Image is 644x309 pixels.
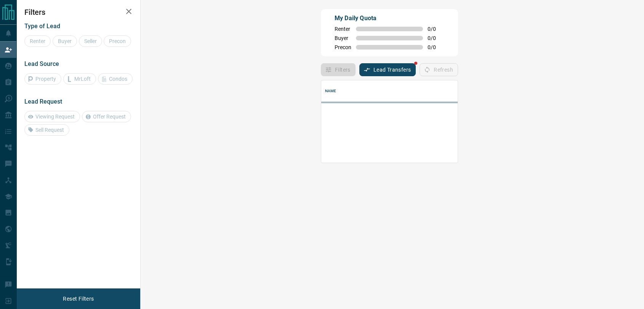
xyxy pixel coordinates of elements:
div: Name [325,80,336,102]
span: Lead Request [24,98,62,105]
span: Type of Lead [24,22,60,30]
span: Precon [335,44,351,50]
div: Name [321,80,509,102]
p: My Daily Quota [335,14,444,23]
span: 0 / 0 [428,44,444,50]
span: Renter [335,26,351,32]
button: Lead Transfers [359,63,416,76]
span: Buyer [335,35,351,41]
span: Lead Source [24,60,59,67]
span: 0 / 0 [428,35,444,41]
button: Reset Filters [58,292,99,305]
span: 0 / 0 [428,26,444,32]
h2: Filters [24,8,133,17]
